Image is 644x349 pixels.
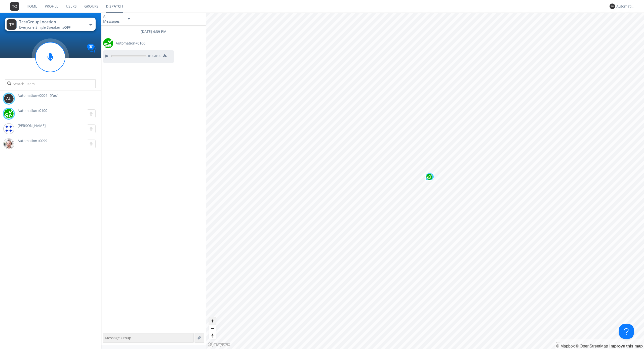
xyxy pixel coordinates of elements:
img: 373638.png [4,94,14,104]
span: Automation+0099 [18,138,47,143]
div: (You) [50,93,58,98]
a: Mapbox logo [208,342,230,347]
a: Map feedback [610,344,643,348]
a: OpenStreetMap [576,344,608,348]
div: Map marker [425,173,434,181]
a: Mapbox [556,344,575,348]
div: [DATE] 4:39 PM [101,29,206,34]
img: 90e8d9762f6042b899b57009f47b46bb [4,139,14,149]
button: TestGroupLocationEveryone·Single Speaker isOFF [5,18,96,31]
img: caret-down-sm.svg [128,18,130,20]
span: Zoom out [209,325,216,332]
span: Automation+0100 [116,41,145,46]
span: Reset bearing to north [209,332,216,339]
button: Toggle attribution [556,342,560,343]
div: TestGroupLocation [19,19,76,25]
img: download media button [163,54,167,57]
button: Zoom in [209,317,216,325]
span: 0:00 / 0:00 [146,54,161,59]
span: Automation+0004 [18,93,47,98]
span: Automation+0100 [18,108,47,113]
img: 1a324c4aeceb4709b0b8c2d8d2be2057 [4,109,14,119]
img: 1a324c4aeceb4709b0b8c2d8d2be2057 [426,174,432,180]
span: OFF [64,25,70,30]
iframe: Toggle Customer Support [619,324,634,339]
img: c330c3ba385d4e5d80051422fb06f8d0 [4,124,14,134]
span: [PERSON_NAME] [18,123,46,128]
div: Automation+0004 [616,4,635,9]
div: All Messages [103,14,123,24]
button: Reset bearing to north [209,332,216,339]
img: 1a324c4aeceb4709b0b8c2d8d2be2057 [103,38,113,48]
span: Single Speaker is [35,25,70,30]
img: 373638.png [10,2,19,11]
div: Everyone · [19,25,76,30]
img: 373638.png [7,19,17,30]
img: Translation enabled [87,44,96,53]
img: 373638.png [610,4,615,9]
button: Zoom out [209,325,216,332]
canvas: Map [206,13,644,349]
input: Search users [5,79,96,88]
